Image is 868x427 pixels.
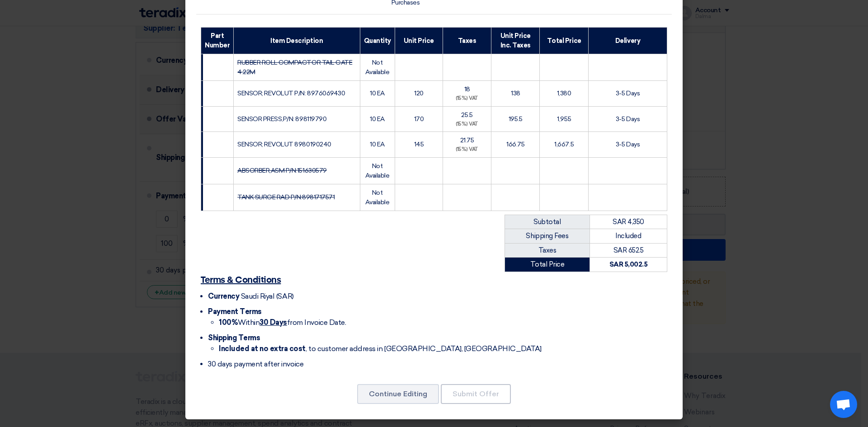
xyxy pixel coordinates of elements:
span: 18 [464,85,470,93]
span: Payment Terms [208,307,262,316]
span: Not Available [365,162,390,179]
span: Currency [208,292,239,300]
td: Total Price [505,258,590,272]
span: SENSOR; REVOLUT P/N: 8976069430 [237,89,345,97]
span: 10 EA [370,141,385,148]
span: 3-5 Days [616,89,640,97]
span: 1,667.5 [554,141,574,148]
span: 3-5 Days [616,141,640,148]
u: 30 Days [259,318,287,327]
strike: ABSORBER,ASM P/N:151630579 [237,167,327,174]
th: Unit Price [395,28,443,54]
span: 25.5 [461,111,472,119]
th: Unit Price Inc. Taxes [491,28,540,54]
button: Submit Offer [441,384,511,404]
span: SENSOR PRESS,P/N: 898119790 [237,115,326,123]
span: 1,955 [557,115,571,123]
th: Taxes [443,28,491,54]
div: (15%) VAT [447,121,487,128]
span: Not Available [365,59,390,76]
td: SAR 4,350 [590,215,667,229]
th: Part Number [201,28,234,54]
button: Continue Editing [357,384,439,404]
span: 21.75 [460,136,474,144]
li: , to customer address in [GEOGRAPHIC_DATA], [GEOGRAPHIC_DATA] [219,343,667,354]
span: 3-5 Days [616,115,640,123]
strong: 100% [219,318,238,327]
span: 10 EA [370,115,385,123]
span: 145 [414,141,424,148]
span: Saudi Riyal (SAR) [241,292,294,300]
span: 1,380 [557,89,571,97]
span: 195.5 [509,115,523,123]
div: (15%) VAT [447,95,487,103]
div: Open chat [830,391,857,418]
span: Within from Invoice Date. [219,318,346,327]
span: SAR 652.5 [613,246,644,254]
div: (15%) VAT [447,146,487,154]
strike: RUBBER ROLL COMPACTOR TAIL GATE 4.22M [237,59,352,76]
span: 138 [511,89,520,97]
li: 30 days payment after invoice [208,359,667,370]
span: 120 [414,89,424,97]
span: SENSOR; REVOLUT 8980190240 [237,141,331,148]
strong: SAR 5,002.5 [609,260,648,268]
span: 10 EA [370,89,385,97]
td: Subtotal [505,215,590,229]
strike: TANK SURGE RAD P/N:8981717571 [237,193,335,201]
th: Item Description [234,28,360,54]
u: Terms & Conditions [201,276,281,285]
td: Taxes [505,243,590,258]
th: Quantity [360,28,395,54]
th: Total Price [540,28,589,54]
span: Included [615,232,641,240]
th: Delivery [589,28,667,54]
span: Not Available [365,189,390,206]
span: 166.75 [506,141,524,148]
strong: Included at no extra cost [219,344,306,353]
span: Shipping Terms [208,333,260,342]
span: 170 [414,115,424,123]
td: Shipping Fees [505,229,590,244]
